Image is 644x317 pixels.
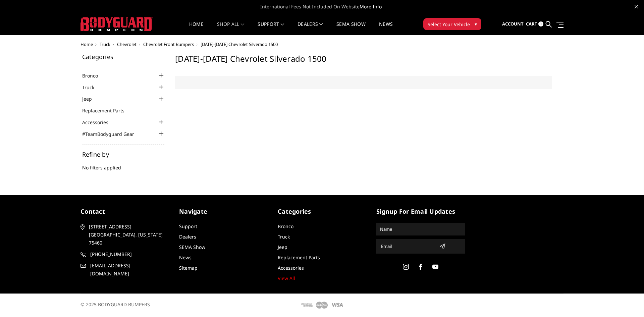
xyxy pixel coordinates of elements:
span: © 2025 BODYGUARD BUMPERS [80,301,150,308]
a: Accessories [82,119,117,126]
img: BODYGUARD BUMPERS [80,17,153,31]
a: Accessories [278,265,304,271]
a: Home [189,22,204,35]
a: View All [278,275,295,281]
a: Sitemap [179,265,198,271]
span: Select Your Vehicle [428,21,470,28]
h5: contact [80,207,169,216]
a: Chevrolet [117,41,137,47]
a: News [379,22,393,35]
a: Truck [278,233,290,240]
h5: Navigate [179,207,268,216]
a: [PHONE_NUMBER] [80,250,169,258]
div: No filters applied [82,151,165,178]
a: Home [80,41,93,47]
h5: Refine by [82,151,165,157]
a: Dealers [298,22,323,35]
h5: Categories [278,207,366,216]
a: More Info [360,3,382,10]
input: Email [378,241,437,252]
a: Replacement Parts [278,254,320,261]
span: [DATE]-[DATE] Chevrolet Silverado 1500 [201,41,278,47]
span: ▾ [475,20,477,28]
span: [EMAIL_ADDRESS][DOMAIN_NAME] [90,262,168,278]
a: SEMA Show [179,244,205,250]
a: Bronco [278,223,293,229]
a: shop all [217,22,244,35]
span: Cart [526,21,537,27]
span: [STREET_ADDRESS] [GEOGRAPHIC_DATA], [US_STATE] 75460 [89,223,167,247]
span: [PHONE_NUMBER] [90,250,168,258]
a: Chevrolet Front Bumpers [143,41,194,47]
h1: [DATE]-[DATE] Chevrolet Silverado 1500 [175,54,552,69]
a: Replacement Parts [82,107,133,114]
input: Name [377,224,464,234]
a: [EMAIL_ADDRESS][DOMAIN_NAME] [80,262,169,278]
h5: signup for email updates [376,207,465,216]
a: SEMA Show [336,22,366,35]
span: 0 [538,21,543,27]
a: Jeep [278,244,287,250]
a: Cart 0 [526,15,543,33]
a: Support [179,223,197,229]
button: Select Your Vehicle [423,18,481,30]
a: Account [502,15,524,33]
a: Bronco [82,72,106,79]
a: Jeep [82,95,100,102]
span: Account [502,21,524,27]
h5: Categories [82,54,165,60]
a: News [179,254,192,261]
a: Dealers [179,233,196,240]
a: Truck [100,41,110,47]
a: Truck [82,84,103,91]
a: Support [258,22,284,35]
a: #TeamBodyguard Gear [82,130,143,138]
